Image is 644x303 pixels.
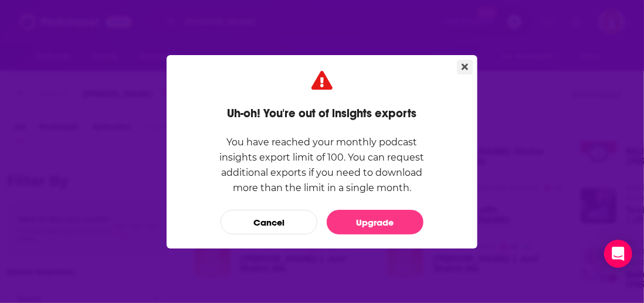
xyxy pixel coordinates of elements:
button: Upgrade [327,210,423,234]
button: Cancel [221,210,317,234]
p: You have reached your monthly podcast insights export limit of 100. You can request additional ex... [208,135,436,196]
button: Close [457,60,473,74]
h1: Uh-oh! You're out of insights exports [228,106,417,121]
div: Open Intercom Messenger [604,240,632,268]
